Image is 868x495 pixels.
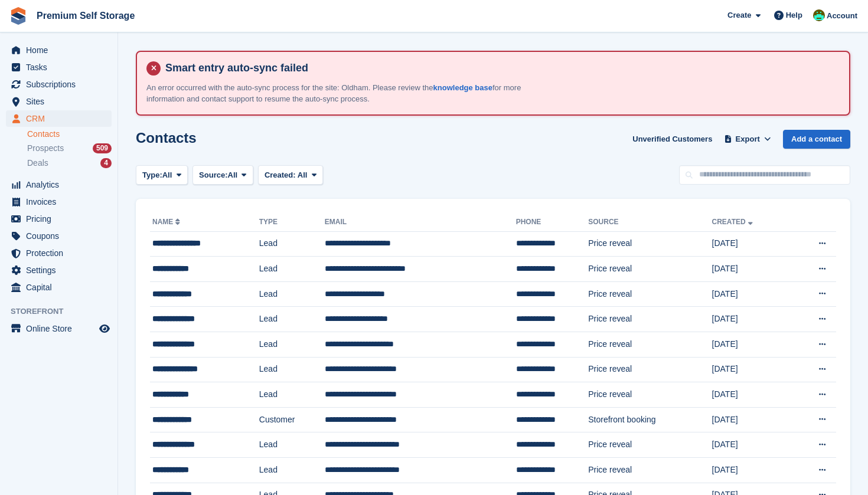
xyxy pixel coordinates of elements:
button: Source: All [192,165,253,185]
td: Price reveal [588,382,712,408]
span: Capital [26,279,97,296]
a: menu [6,262,112,278]
h1: Contacts [136,130,197,146]
a: Name [152,218,182,226]
td: [DATE] [712,382,791,408]
td: Price reveal [588,257,712,282]
a: menu [6,228,112,244]
a: menu [6,110,112,127]
span: Sites [26,93,97,110]
a: menu [6,194,112,210]
span: Create [727,9,751,21]
img: stora-icon-8386f47178a22dfd0bd8f6a31ec36ba5ce8667c1dd55bd0f319d3a0aa187defe.svg [9,7,27,25]
a: Contacts [27,129,112,140]
span: Prospects [27,143,64,154]
td: Lead [259,458,325,483]
span: Created: [265,171,296,179]
span: All [298,171,308,179]
span: Home [26,42,97,58]
span: Export [736,133,760,145]
td: Lead [259,281,325,307]
td: Lead [259,231,325,257]
td: [DATE] [712,458,791,483]
span: Source: [199,169,227,181]
span: Account [827,10,857,22]
td: Lead [259,257,325,282]
span: Deals [27,158,48,169]
td: [DATE] [712,281,791,307]
td: Price reveal [588,332,712,358]
td: Lead [259,332,325,358]
div: 509 [93,143,112,153]
a: menu [6,211,112,227]
td: [DATE] [712,231,791,257]
span: Pricing [26,211,97,227]
td: Lead [259,432,325,458]
td: [DATE] [712,332,791,358]
td: Price reveal [588,458,712,483]
span: Coupons [26,228,97,244]
td: Lead [259,357,325,382]
a: menu [6,93,112,110]
td: Price reveal [588,432,712,458]
button: Export [722,130,774,149]
td: Price reveal [588,231,712,257]
span: Protection [26,245,97,261]
a: menu [6,42,112,58]
a: menu [6,59,112,76]
td: Lead [259,307,325,332]
td: [DATE] [712,307,791,332]
td: Lead [259,382,325,408]
a: Unverified Customers [628,130,717,149]
span: Type: [142,169,162,181]
img: Anthony Bell [813,9,825,21]
th: Type [259,213,325,232]
a: menu [6,76,112,93]
td: [DATE] [712,257,791,282]
span: Tasks [26,59,97,76]
th: Email [325,213,516,232]
a: knowledge base [433,83,492,92]
a: Prospects 509 [27,142,112,155]
span: Help [786,9,802,21]
span: All [162,169,172,181]
td: [DATE] [712,432,791,458]
a: Preview store [97,322,112,336]
span: Storefront [11,306,118,317]
td: Price reveal [588,281,712,307]
td: Customer [259,407,325,432]
span: Analytics [26,176,97,193]
a: Premium Self Storage [32,6,139,25]
span: Online Store [26,320,97,337]
th: Source [588,213,712,232]
td: Storefront booking [588,407,712,432]
a: Add a contact [783,130,850,149]
span: Settings [26,262,97,278]
span: CRM [26,110,97,127]
span: Subscriptions [26,76,97,93]
td: [DATE] [712,357,791,382]
th: Phone [516,213,589,232]
p: An error occurred with the auto-sync process for the site: Oldham. Please review the for more inf... [146,82,560,105]
td: [DATE] [712,407,791,432]
td: Price reveal [588,307,712,332]
a: menu [6,176,112,193]
a: menu [6,320,112,337]
span: Invoices [26,194,97,210]
span: All [228,169,238,181]
div: 4 [100,158,112,168]
h4: Smart entry auto-sync failed [161,61,840,75]
td: Price reveal [588,357,712,382]
a: Created [712,218,755,226]
a: menu [6,245,112,261]
a: menu [6,279,112,296]
button: Type: All [136,165,188,185]
button: Created: All [258,165,323,185]
a: Deals 4 [27,157,112,169]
